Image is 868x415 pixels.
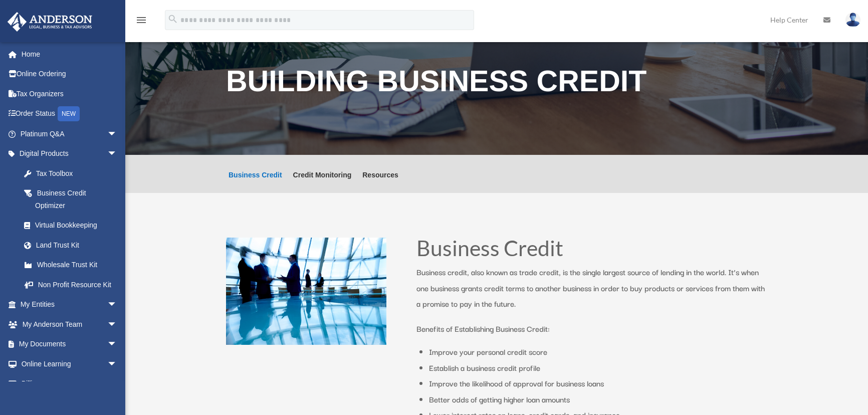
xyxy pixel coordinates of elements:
[35,279,120,291] div: Non Profit Resource Kit
[226,238,386,345] img: business people talking in office
[7,104,132,124] a: Order StatusNEW
[167,14,178,25] i: search
[7,84,132,104] a: Tax Organizers
[107,374,127,394] span: arrow_drop_down
[14,216,132,236] a: Virtual Bookkeeping
[107,354,127,374] span: arrow_drop_down
[5,12,95,32] img: Anderson Advisors Platinum Portal
[107,334,127,355] span: arrow_drop_down
[229,171,282,193] a: Business Credit
[429,344,767,360] li: Improve your personal credit score
[7,334,132,354] a: My Documentsarrow_drop_down
[107,124,127,144] span: arrow_drop_down
[429,391,767,407] li: Better odds of getting higher loan amounts
[416,321,767,337] p: Benefits of Establishing Business Credit:
[135,14,147,26] i: menu
[429,375,767,391] li: Improve the likelihood of approval for business loans
[35,167,120,180] div: Tax Toolbox
[14,235,132,255] a: Land Trust Kit
[35,259,120,271] div: Wholesale Trust Kit
[362,171,398,193] a: Resources
[7,44,132,64] a: Home
[845,13,860,27] img: User Pic
[7,314,132,334] a: My Anderson Teamarrow_drop_down
[7,374,132,394] a: Billingarrow_drop_down
[35,239,120,252] div: Land Trust Kit
[14,275,132,295] a: Non Profit Resource Kit
[7,295,132,315] a: My Entitiesarrow_drop_down
[58,106,80,121] div: NEW
[7,354,132,374] a: Online Learningarrow_drop_down
[429,360,767,376] li: Establish a business credit profile
[7,64,132,84] a: Online Ordering
[7,144,132,164] a: Digital Productsarrow_drop_down
[107,295,127,315] span: arrow_drop_down
[107,314,127,335] span: arrow_drop_down
[416,264,767,321] p: Business credit, also known as trade credit, is the single largest source of lending in the world...
[14,163,132,183] a: Tax Toolbox
[14,183,127,216] a: Business Credit Optimizer
[416,238,767,264] h1: Business Credit
[35,187,115,212] div: Business Credit Optimizer
[14,255,132,275] a: Wholesale Trust Kit
[7,124,132,144] a: Platinum Q&Aarrow_drop_down
[135,18,147,26] a: menu
[107,144,127,164] span: arrow_drop_down
[293,171,352,193] a: Credit Monitoring
[35,219,120,232] div: Virtual Bookkeeping
[226,67,767,101] h1: Building Business Credit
